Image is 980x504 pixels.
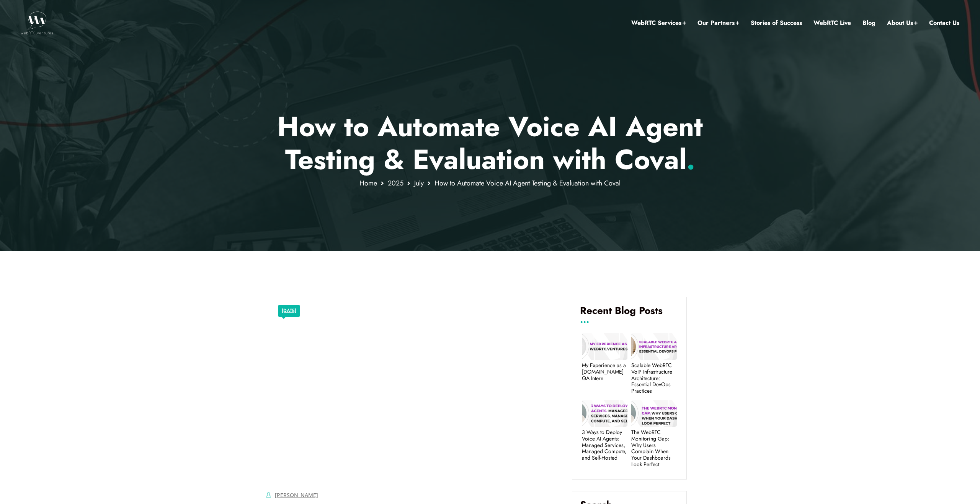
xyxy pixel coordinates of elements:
[813,18,851,28] a: WebRTC Live
[266,297,561,481] img: How to Automate Voice AI Agent Testing & Evaluation with Coval
[359,178,377,188] a: Home
[388,178,403,188] a: 2025
[631,18,686,28] a: WebRTC Services
[282,306,296,316] a: [DATE]
[582,362,627,381] a: My Experience as a [DOMAIN_NAME] QA Intern
[582,429,627,461] a: 3 Ways to Deploy Voice AI Agents: Managed Services, Managed Compute, and Self-Hosted
[275,491,318,499] a: [PERSON_NAME]
[929,18,959,28] a: Contact Us
[580,305,679,322] h4: Recent Blog Posts
[751,18,802,28] a: Stories of Success
[434,178,621,188] span: How to Automate Voice AI Agent Testing & Evaluation with Coval
[631,429,677,468] a: The WebRTC Monitoring Gap: Why Users Complain When Your Dashboards Look Perfect
[266,110,714,176] p: How to Automate Voice AI Agent Testing & Evaluation with Coval
[862,18,875,28] a: Blog
[21,11,53,34] img: WebRTC.ventures
[631,362,677,394] a: Scalable WebRTC VoIP Infrastructure Architecture: Essential DevOps Practices
[686,140,695,179] span: .
[414,178,424,188] a: July
[887,18,918,28] a: About Us
[697,18,739,28] a: Our Partners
